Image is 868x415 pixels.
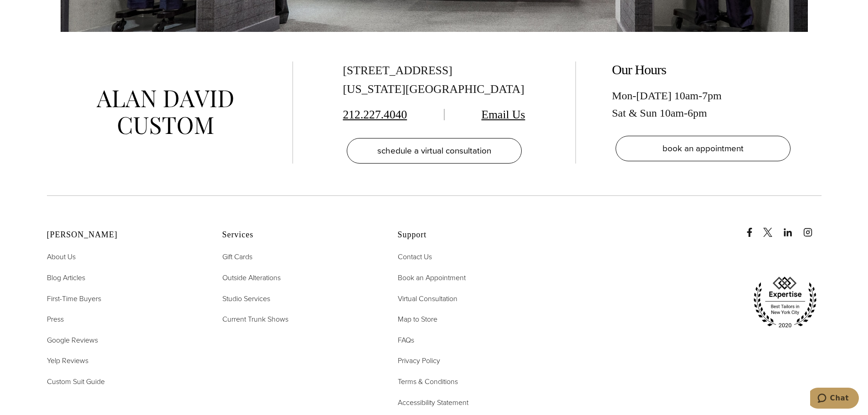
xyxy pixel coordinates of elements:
[343,61,525,99] div: [STREET_ADDRESS] [US_STATE][GEOGRAPHIC_DATA]
[398,272,466,283] span: Book an Appointment
[398,293,457,305] a: Virtual Consultation
[482,108,525,121] a: Email Us
[47,355,88,367] a: Yelp Reviews
[47,293,101,305] a: First-Time Buyers
[347,138,522,164] a: schedule a virtual consultation
[398,230,550,240] h2: Support
[47,334,98,346] a: Google Reviews
[222,313,288,325] a: Current Trunk Shows
[398,251,432,263] a: Contact Us
[612,61,794,78] h2: Our Hours
[222,251,252,262] span: Gift Cards
[783,219,801,237] a: linkedin
[47,251,76,263] a: About Us
[222,272,281,283] span: Outside Alterations
[398,397,468,409] a: Accessibility Statement
[222,293,270,304] span: Studio Services
[47,335,98,345] span: Google Reviews
[398,313,437,325] a: Map to Store
[616,136,791,161] a: book an appointment
[47,293,101,304] span: First-Time Buyers
[222,314,288,324] span: Current Trunk Shows
[47,230,200,240] h2: [PERSON_NAME]
[47,376,105,388] a: Custom Suit Guide
[97,90,233,134] img: alan david custom
[763,219,781,237] a: x/twitter
[398,335,414,345] span: FAQs
[398,355,440,367] a: Privacy Policy
[222,230,375,240] h2: Services
[47,355,88,366] span: Yelp Reviews
[222,293,270,305] a: Studio Services
[398,376,458,387] span: Terms & Conditions
[47,313,64,325] a: Press
[398,355,440,366] span: Privacy Policy
[398,334,414,346] a: FAQs
[222,251,375,325] nav: Services Footer Nav
[47,376,105,387] span: Custom Suit Guide
[745,219,761,237] a: Facebook
[398,251,432,262] span: Contact Us
[612,87,794,122] div: Mon-[DATE] 10am-7pm Sat & Sun 10am-6pm
[398,314,437,324] span: Map to Store
[398,272,466,284] a: Book an Appointment
[398,376,458,388] a: Terms & Conditions
[222,272,281,284] a: Outside Alterations
[47,272,85,283] span: Blog Articles
[222,251,252,263] a: Gift Cards
[377,144,491,157] span: schedule a virtual consultation
[398,397,468,408] span: Accessibility Statement
[343,108,407,121] a: 212.227.4040
[803,219,822,237] a: instagram
[47,272,85,284] a: Blog Articles
[663,142,744,155] span: book an appointment
[398,251,550,408] nav: Support Footer Nav
[749,273,822,332] img: expertise, best tailors in new york city 2020
[398,293,457,304] span: Virtual Consultation
[47,251,200,387] nav: Alan David Footer Nav
[47,314,64,324] span: Press
[47,251,76,262] span: About Us
[810,388,859,410] iframe: Opens a widget where you can chat to one of our agents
